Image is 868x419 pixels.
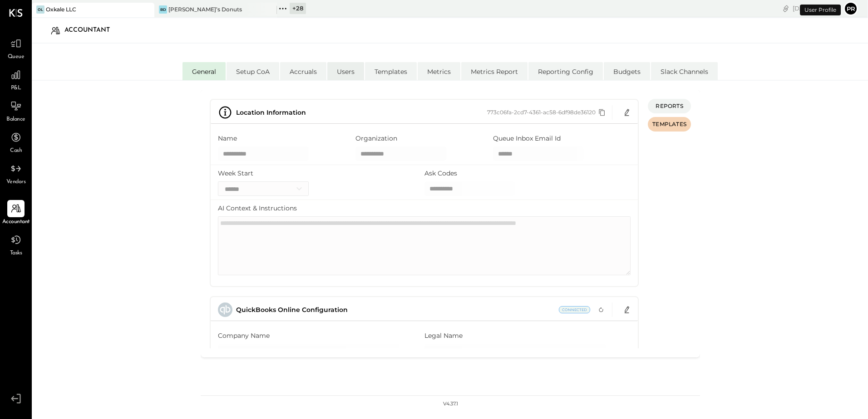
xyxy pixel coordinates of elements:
div: BD [159,5,167,14]
li: Setup CoA [227,62,279,80]
li: Metrics Report [461,62,528,80]
div: v 4.37.1 [443,400,458,408]
span: Vendors [6,178,26,186]
label: AI Context & Instructions [218,204,297,213]
span: Tasks [10,249,22,258]
label: Ask Codes [424,169,457,178]
button: REPORTS [648,99,691,113]
li: Reporting Config [528,62,603,80]
div: 773c06fa-2cd7-4361-ac58-6df98de36120 [487,108,608,117]
span: Location Information [236,108,306,117]
div: [DATE] [793,4,841,13]
a: Vendors [0,160,31,186]
span: QuickBooks Online Configuration [236,306,348,314]
a: Balance [0,97,31,124]
a: Queue [0,35,31,61]
div: [PERSON_NAME]’s Donuts [168,5,242,13]
li: Budgets [604,62,650,80]
span: Accountant [2,218,30,226]
div: Accountant [64,23,119,38]
span: REPORTS [656,102,683,110]
li: Metrics [418,62,460,80]
a: Accountant [0,200,31,226]
li: General [182,62,226,80]
label: Queue Inbox Email Id [493,134,561,143]
div: User Profile [800,5,841,15]
span: TEMPLATES [652,120,686,128]
label: Legal Name [424,331,463,340]
button: TEMPLATES [648,117,691,132]
li: Templates [365,62,417,80]
button: Pr [843,1,858,16]
button: Copy id [596,108,608,117]
li: Accruals [280,62,326,80]
span: Current Status: Connected [559,306,590,313]
a: Cash [0,129,31,155]
span: P&L [11,84,21,93]
div: Oxkale LLC [46,5,76,13]
div: copy link [781,4,790,13]
span: Balance [6,116,25,124]
span: Queue [8,53,25,61]
a: Tasks [0,231,31,258]
label: Company Name [218,331,270,340]
label: Organization [355,134,397,143]
a: P&L [0,66,31,93]
span: Cash [10,147,22,155]
label: Name [218,134,237,143]
div: OL [36,5,44,14]
label: Week Start [218,169,253,178]
li: Slack Channels [651,62,718,80]
div: + 28 [290,3,306,14]
li: Users [327,62,364,80]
